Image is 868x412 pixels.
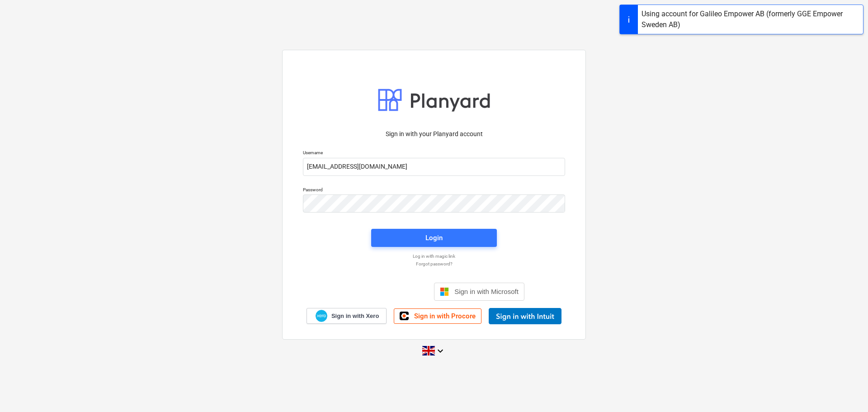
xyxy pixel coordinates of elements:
[394,308,481,324] a: Sign in with Procore
[440,287,449,296] img: Microsoft logo
[307,308,387,324] a: Sign in with Xero
[425,232,443,244] div: Login
[454,288,519,295] span: Sign in with Microsoft
[303,150,565,157] p: Username
[414,312,476,320] span: Sign in with Procore
[339,282,431,302] iframe: Sign in with Google Button
[298,261,570,267] a: Forgot password?
[298,253,570,259] a: Log in with magic link
[316,310,327,322] img: Xero logo
[435,346,446,356] i: keyboard_arrow_down
[331,312,379,320] span: Sign in with Xero
[303,129,565,139] p: Sign in with your Planyard account
[303,158,565,176] input: Username
[303,187,565,194] p: Password
[642,9,859,30] div: Using account for Galileo Empower AB (formerly GGE Empower Sweden AB)
[371,229,497,247] button: Login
